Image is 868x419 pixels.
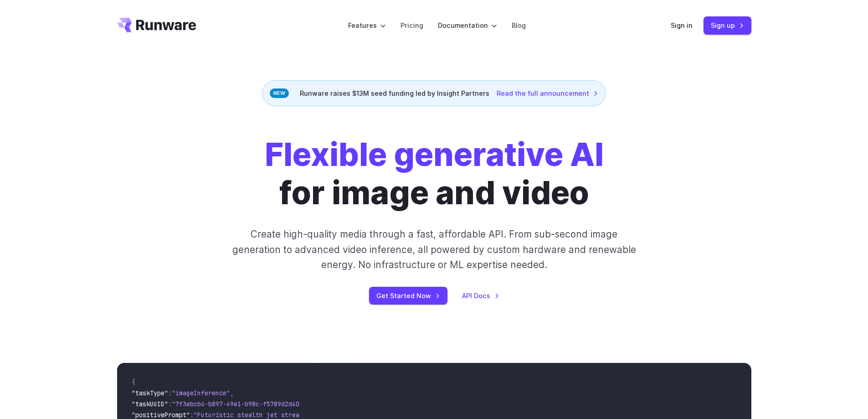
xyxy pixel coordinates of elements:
[190,411,194,419] span: :
[401,20,423,31] a: Pricing
[262,80,606,106] div: Runware raises $13M seed funding led by Insight Partners
[497,88,598,98] a: Read the full announcement
[671,20,693,31] a: Sign in
[172,389,230,397] span: "imageInference"
[132,389,168,397] span: "taskType"
[168,389,172,397] span: :
[512,20,526,31] a: Blog
[348,20,386,31] label: Features
[132,411,190,419] span: "positivePrompt"
[231,227,637,272] p: Create high-quality media through a fast, affordable API. From sub-second image generation to adv...
[369,287,447,305] a: Get Started Now
[117,18,196,32] a: Go to /
[132,400,168,408] span: "taskUUID"
[462,290,499,301] a: API Docs
[168,400,172,408] span: :
[438,20,497,31] label: Documentation
[132,378,135,386] span: {
[172,400,310,408] span: "7f3ebcb6-b897-49e1-b98c-f5789d2d40d7"
[230,389,234,397] span: ,
[265,135,604,212] h1: for image and video
[704,16,751,34] a: Sign up
[265,135,604,174] strong: Flexible generative AI
[194,411,525,419] span: "Futuristic stealth jet streaking through a neon-lit cityscape with glowing purple exhaust"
